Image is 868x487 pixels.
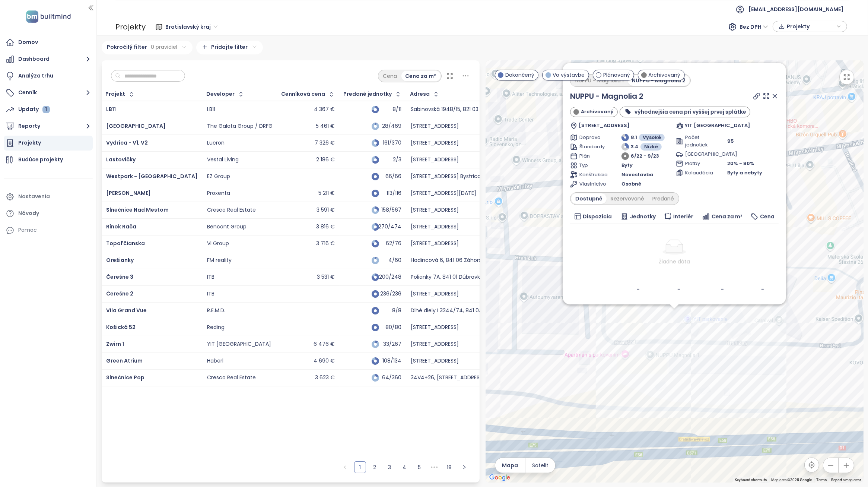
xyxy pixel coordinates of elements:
li: 2 [369,461,381,473]
li: 18 [443,461,455,473]
div: 3 716 € [316,240,335,247]
a: Zwirn 1 [106,340,124,348]
div: Pomoc [4,223,93,238]
a: [PERSON_NAME] [106,189,151,197]
a: 5 [414,462,425,473]
div: 7 326 € [315,140,335,146]
div: Budúce projekty [18,155,63,164]
a: Topoľčianska [106,240,145,247]
span: Typ [579,162,605,169]
span: Vysoké [643,134,661,141]
span: Novostavba [621,171,654,178]
a: 1 [354,462,366,473]
button: Dashboard [4,52,93,67]
span: Projekty [787,21,835,32]
div: 3 623 € [315,374,335,381]
div: Projekt [106,92,125,97]
span: Predané jednotky [344,92,392,97]
a: Analýza trhu [4,69,93,83]
a: Domov [4,35,93,50]
div: Cenníková cena [282,92,325,97]
div: NUPPU - Magnolia 2 [628,75,690,86]
div: [STREET_ADDRESS] Bystrica [411,173,481,180]
div: [STREET_ADDRESS] [411,240,459,247]
div: Analýza trhu [18,71,53,80]
div: Projekty [18,138,41,148]
div: Reding [207,324,225,331]
div: 2 186 € [316,156,335,163]
span: 95 [727,137,734,145]
span: Vlastníctvo [579,180,605,188]
span: Plánovaný [603,71,630,79]
a: Report a map error [832,478,861,482]
span: Byty a nebyty [727,169,762,177]
span: Cena za m² [712,212,743,221]
span: Cena [760,212,775,221]
a: Budúce projekty [4,152,93,167]
span: 0 pravidiel [151,43,178,51]
a: Slnečnice Pop [106,374,144,381]
div: 2/3 [383,157,401,162]
span: Dokončený [505,71,534,79]
a: Orešianky [106,256,134,264]
div: Lucron [207,140,225,146]
a: Updaty 1 [4,102,93,117]
div: Pomoc [18,225,37,235]
span: Bez DPH [740,21,768,32]
div: 161/370 [383,140,401,145]
span: Vydrica - V1, V2 [106,139,148,146]
span: 3.4 [631,143,639,151]
a: Čerešne 2 [106,290,133,297]
div: Cresco Real Estate [207,374,256,381]
a: Lastovičky [106,156,136,163]
a: Vila Grand Vue [106,307,147,314]
a: 3 [384,462,395,473]
a: Terms (opens in new tab) [817,478,827,482]
span: Archivovaný [581,108,614,116]
div: 6 476 € [314,341,335,348]
div: 3 816 € [316,224,335,230]
div: Pokročilý filter [102,41,193,54]
a: Slnečnice Nad Mestom [106,206,169,214]
div: Návody [18,209,39,218]
span: Dispozícia [583,212,612,221]
div: [STREET_ADDRESS] [411,358,459,364]
span: Počet jednotiek [685,134,711,149]
div: Polianky 7A, 841 01 Dúbravka, [GEOGRAPHIC_DATA] [411,274,541,281]
span: Map data ©2025 Google [772,478,812,482]
div: [STREET_ADDRESS] [411,291,459,297]
button: Satelit [525,458,555,473]
div: 113/116 [383,191,401,196]
div: Sabinovská 1948/15, 821 03 [GEOGRAPHIC_DATA], [GEOGRAPHIC_DATA] [411,106,592,113]
span: Mapa [502,461,518,469]
span: [GEOGRAPHIC_DATA] [685,151,711,158]
div: Žiadne dáta [573,257,776,266]
div: R.E.M.D. [207,307,225,314]
li: 1 [354,461,366,473]
div: FM reality [207,257,232,264]
div: ITB [207,291,214,297]
div: 5 461 € [316,123,335,130]
div: 28/469 [383,124,401,129]
a: Čerešne 3 [106,273,133,281]
span: - [727,151,730,158]
div: Hadincová 6, 841 06 Záhorská [GEOGRAPHIC_DATA], [GEOGRAPHIC_DATA] [411,257,601,264]
li: 3 [384,461,396,473]
div: 3 591 € [317,207,335,214]
div: 64/360 [383,375,401,380]
span: Plán [579,152,605,160]
li: Nasledujúca strana [458,461,470,473]
div: [STREET_ADDRESS] [411,341,459,348]
div: 8/11 [383,107,401,112]
span: Bratislavský kraj [165,21,217,32]
div: 270/474 [383,224,401,229]
a: 4 [399,462,410,473]
div: Cena [379,71,401,81]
